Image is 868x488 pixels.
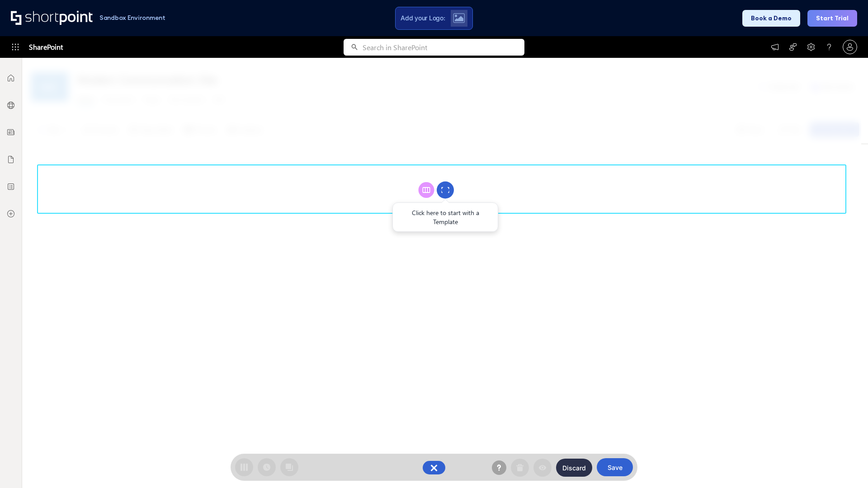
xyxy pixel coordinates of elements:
[29,36,63,58] span: SharePoint
[556,459,592,477] button: Discard
[823,445,868,488] iframe: Chat Widget
[597,458,633,476] button: Save
[453,13,465,23] img: Upload logo
[99,15,165,20] h1: Sandbox Environment
[363,39,524,56] input: Search in SharePoint
[742,10,800,27] button: Book a Demo
[807,10,857,27] button: Start Trial
[401,14,445,22] span: Add your Logo:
